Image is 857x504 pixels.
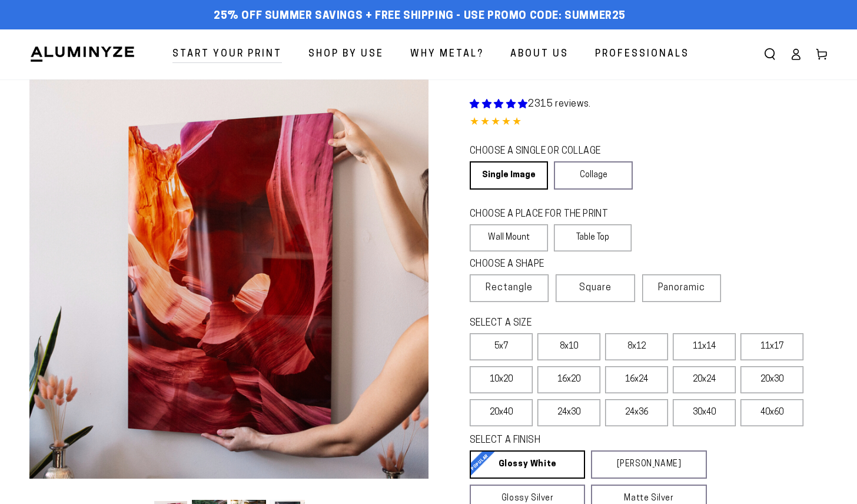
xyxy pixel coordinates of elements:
label: 24x36 [605,399,668,426]
label: 16x24 [605,366,668,393]
img: Aluminyze [29,45,135,63]
label: 5x7 [470,333,533,360]
a: About Us [501,39,577,70]
legend: SELECT A FINISH [470,434,680,447]
span: Professionals [595,46,689,63]
a: Glossy White [470,450,585,479]
span: Panoramic [658,283,705,293]
label: 24x30 [537,399,600,426]
a: [PERSON_NAME] [591,450,706,479]
label: 16x20 [537,366,600,393]
label: 30x40 [673,399,736,426]
label: 11x17 [740,333,803,360]
label: 10x20 [470,366,533,393]
span: 25% off Summer Savings + Free Shipping - Use Promo Code: SUMMER25 [214,10,626,23]
a: Shop By Use [300,39,393,70]
label: 20x30 [740,366,803,393]
label: 20x40 [470,399,533,426]
label: 20x24 [673,366,736,393]
legend: SELECT A SIZE [470,317,680,330]
span: Shop By Use [308,46,384,63]
legend: CHOOSE A PLACE FOR THE PRINT [470,208,621,221]
label: 8x10 [537,333,600,360]
legend: CHOOSE A SINGLE OR COLLAGE [470,145,622,158]
span: Rectangle [486,281,533,295]
span: Square [579,281,612,295]
legend: CHOOSE A SHAPE [470,258,623,271]
span: About Us [510,46,569,63]
label: 11x14 [673,333,736,360]
label: 40x60 [740,399,803,426]
a: Professionals [586,39,698,70]
label: 8x12 [605,333,668,360]
a: Start Your Print [164,39,291,70]
label: Wall Mount [470,224,548,251]
label: Table Top [554,224,632,251]
summary: Search our site [757,41,783,67]
div: 4.85 out of 5.0 stars [470,114,828,131]
a: Collage [554,161,632,190]
a: Single Image [470,161,548,190]
span: Start Your Print [172,46,282,63]
a: Why Metal? [401,39,493,70]
span: Why Metal? [410,46,484,63]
